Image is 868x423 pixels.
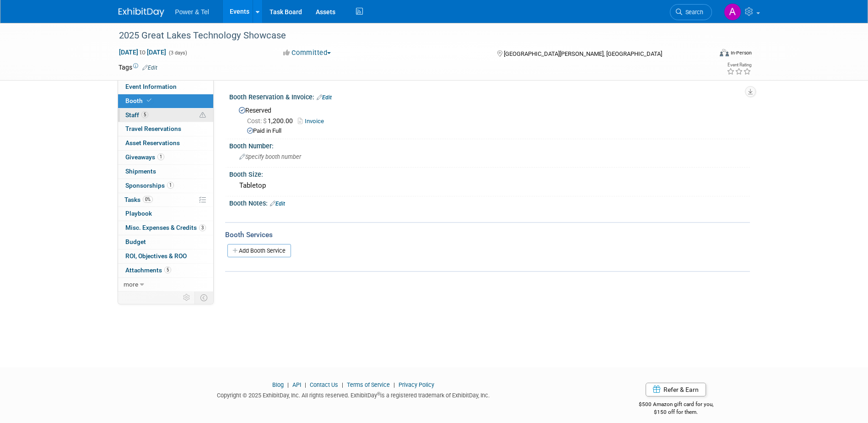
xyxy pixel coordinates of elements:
[229,196,750,208] div: Booth Notes:
[142,65,157,71] a: Edit
[727,63,751,67] div: Event Rating
[175,8,209,16] span: Power & Tel
[125,83,177,90] span: Event Information
[391,381,397,388] span: |
[236,179,743,193] div: Tabletop
[118,108,213,122] a: Staff5
[125,153,164,161] span: Giveaways
[125,182,174,189] span: Sponsorships
[118,264,213,277] a: Attachments5
[118,122,213,136] a: Travel Reservations
[125,224,206,231] span: Misc. Expenses & Credits
[118,94,213,108] a: Booth
[118,235,213,249] a: Budget
[147,98,151,103] i: Booth reservation complete
[670,4,712,20] a: Search
[347,381,390,388] a: Terms of Service
[247,127,743,136] div: Paid in Full
[119,389,589,400] div: Copyright © 2025 ExhibitDay, Inc. All rights reserved. ExhibitDay is a registered trademark of Ex...
[658,48,752,61] div: Event Format
[125,139,180,146] span: Asset Reservations
[646,383,706,396] a: Refer & Earn
[194,292,213,304] td: Toggle Event Tabs
[118,193,213,207] a: Tasks0%
[247,117,297,125] span: 1,200.00
[118,179,213,193] a: Sponsorships1
[157,153,164,160] span: 1
[124,281,138,288] span: more
[292,381,301,388] a: API
[118,136,213,150] a: Asset Reservations
[124,196,153,203] span: Tasks
[199,224,206,231] span: 3
[317,94,332,101] a: Edit
[141,111,148,118] span: 5
[138,49,147,56] span: to
[118,151,213,164] a: Giveaways1
[298,118,329,125] a: Invoice
[229,90,750,102] div: Booth Reservation & Invoice:
[377,391,380,396] sup: ®
[167,182,174,189] span: 1
[118,80,213,94] a: Event Information
[227,244,291,257] a: Add Booth Service
[602,395,750,416] div: $500 Amazon gift card for you,
[125,210,152,217] span: Playbook
[340,381,345,388] span: |
[119,48,167,56] span: [DATE] [DATE]
[247,117,268,125] span: Cost: $
[602,408,750,416] div: $150 off for them.
[730,49,752,56] div: In-Person
[280,48,334,58] button: Committed
[229,168,750,179] div: Booth Size:
[270,201,285,207] a: Edit
[272,381,284,388] a: Blog
[125,168,156,175] span: Shipments
[118,207,213,221] a: Playbook
[118,249,213,263] a: ROI, Objectives & ROO
[682,9,703,16] span: Search
[125,252,187,260] span: ROI, Objectives & ROO
[118,221,213,235] a: Misc. Expenses & Credits3
[239,153,301,160] span: Specify booth number
[125,111,148,119] span: Staff
[310,381,338,388] a: Contact Us
[116,27,698,44] div: 2025 Great Lakes Technology Showcase
[143,196,153,203] span: 0%
[285,381,291,388] span: |
[118,278,213,292] a: more
[236,103,743,136] div: Reserved
[119,8,164,17] img: ExhibitDay
[399,381,434,388] a: Privacy Policy
[164,266,171,273] span: 5
[125,97,153,104] span: Booth
[720,49,729,56] img: Format-Inperson.png
[125,238,146,245] span: Budget
[168,50,187,56] span: (3 days)
[119,63,157,72] td: Tags
[229,139,750,151] div: Booth Number:
[724,3,741,21] img: Alina Dorion
[199,111,206,119] span: Potential Scheduling Conflict -- at least one attendee is tagged in another overlapping event.
[118,165,213,179] a: Shipments
[302,381,308,388] span: |
[125,266,171,274] span: Attachments
[179,292,195,304] td: Personalize Event Tab Strip
[125,125,181,132] span: Travel Reservations
[225,230,750,240] div: Booth Services
[504,50,662,57] span: [GEOGRAPHIC_DATA][PERSON_NAME], [GEOGRAPHIC_DATA]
